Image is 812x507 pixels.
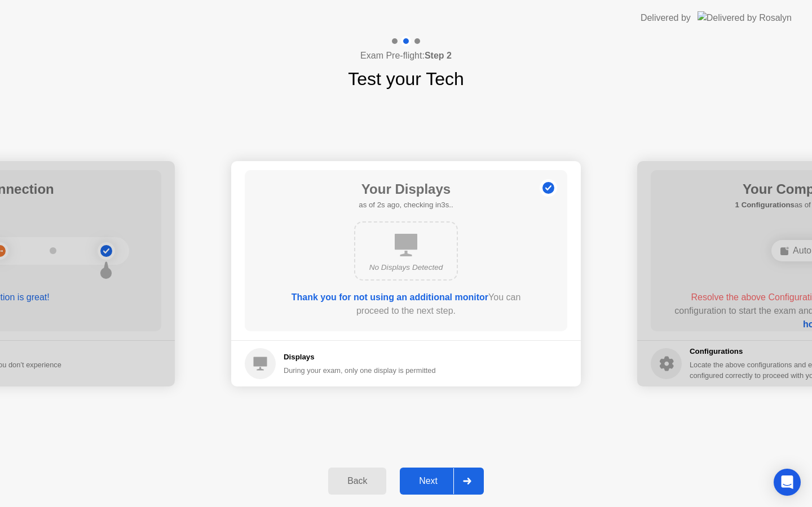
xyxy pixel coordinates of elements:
[364,262,448,273] div: No Displays Detected
[641,11,691,25] div: Delivered by
[774,469,801,496] div: Open Intercom Messenger
[277,291,535,318] div: You can proceed to the next step.
[360,49,452,63] h4: Exam Pre-flight:
[284,365,436,376] div: During your exam, only one display is permitted
[359,199,453,211] h5: as of 2s ago, checking in3s..
[348,65,464,92] h1: Test your Tech
[400,468,484,495] button: Next
[359,179,453,199] h1: Your Displays
[403,476,453,486] div: Next
[332,476,383,486] div: Back
[284,352,436,363] h5: Displays
[328,468,386,495] button: Back
[292,292,488,302] b: Thank you for not using an additional monitor
[425,51,452,60] b: Step 2
[698,11,792,24] img: Delivered by Rosalyn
